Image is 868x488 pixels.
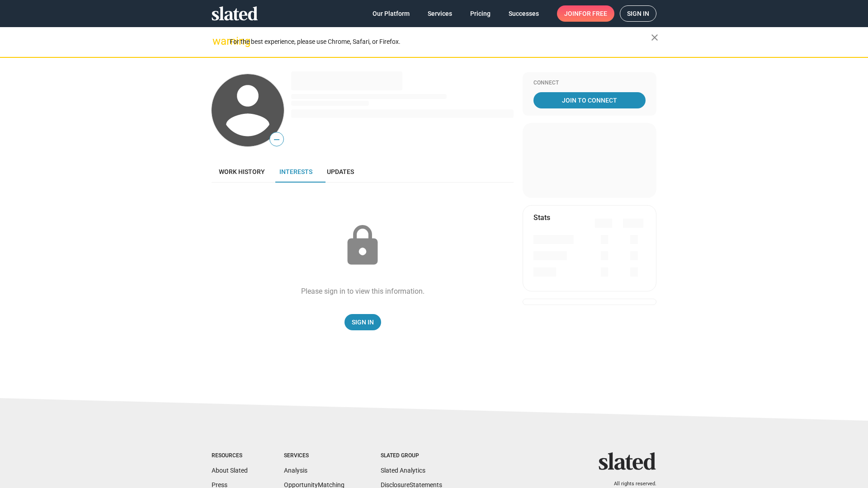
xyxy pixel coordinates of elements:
[212,36,223,47] mat-icon: warning
[627,6,649,21] span: Sign in
[284,467,307,474] a: Analysis
[212,467,248,474] a: About Slated
[535,92,644,108] span: Join To Connect
[420,5,459,22] a: Services
[279,168,312,175] span: Interests
[272,161,320,183] a: Interests
[270,134,283,145] span: —
[327,168,354,175] span: Updates
[320,161,361,183] a: Updates
[533,213,550,222] mat-card-title: Stats
[373,5,410,22] span: Our Platform
[557,5,614,22] a: Joinfor free
[301,286,425,296] div: Please sign in to view this information.
[463,5,498,22] a: Pricing
[381,452,442,460] div: Slated Group
[230,36,651,48] div: For the best experience, please use Chrome, Safari, or Firefox.
[219,168,265,175] span: Work history
[649,32,660,43] mat-icon: close
[340,223,385,268] mat-icon: lock
[352,314,374,330] span: Sign In
[365,5,417,22] a: Our Platform
[533,80,646,87] div: Connect
[620,5,656,22] a: Sign in
[533,92,646,108] a: Join To Connect
[501,5,546,22] a: Successes
[212,161,272,183] a: Work history
[564,5,607,22] span: Join
[428,5,452,22] span: Services
[470,5,491,22] span: Pricing
[381,467,425,474] a: Slated Analytics
[579,5,607,22] span: for free
[344,314,381,330] a: Sign In
[212,452,248,460] div: Resources
[509,5,539,22] span: Successes
[284,452,344,460] div: Services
